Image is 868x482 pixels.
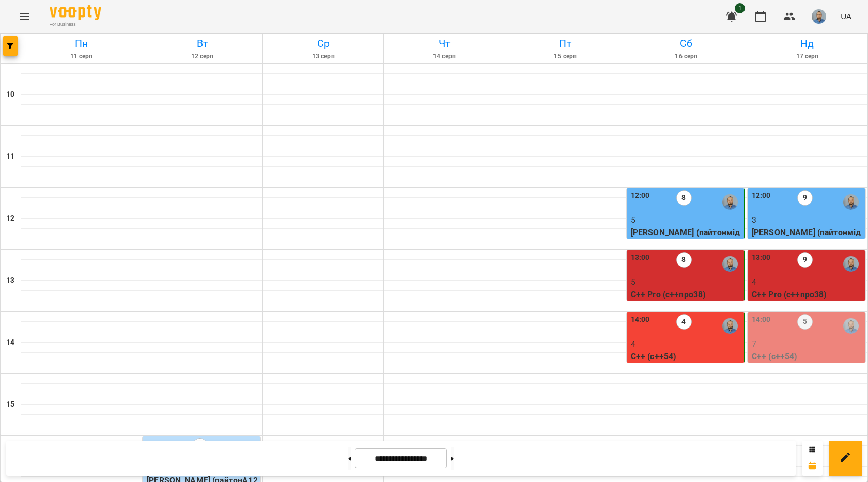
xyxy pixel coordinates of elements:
button: Menu [12,4,37,29]
p: C++ (с++54) [631,350,742,363]
h6: 14 [6,337,14,348]
label: 5 [797,314,813,330]
p: [PERSON_NAME] (пайтонмідлА55) [631,226,742,251]
h6: Пт [507,36,624,52]
label: 9 [797,190,813,206]
h6: 15 серп [507,52,624,61]
label: 13:00 [752,252,771,263]
p: C++ Pro (с++про38) [752,288,863,301]
label: 12:00 [631,190,650,201]
label: 14:00 [752,314,771,325]
label: 9 [797,252,813,268]
img: Voopty Logo [50,5,101,20]
p: 5 [631,276,742,288]
label: 8 [676,252,692,268]
p: 4 [752,276,863,288]
h6: 12 [6,213,14,224]
label: 14:00 [631,314,650,325]
p: 3 [752,214,863,226]
span: 1 [735,3,745,13]
h6: 13 серп [265,52,382,61]
h6: Чт [385,36,503,52]
img: Антон Костюк [722,194,738,210]
label: 13:00 [631,252,650,263]
h6: 10 [6,89,14,100]
h6: 12 серп [144,52,261,61]
h6: 17 серп [749,52,866,61]
p: C++ Pro (с++про38) [631,288,742,301]
button: UA [836,7,856,26]
h6: 11 серп [23,52,140,61]
img: Антон Костюк [843,256,859,272]
span: For Business [50,21,101,28]
h6: 13 [6,275,14,286]
h6: 16 серп [628,52,745,61]
label: 4 [676,314,692,330]
p: 7 [752,338,863,350]
h6: 15 [6,399,14,410]
h6: 14 серп [385,52,503,61]
p: C++ (с++54) [752,350,863,363]
p: 4 [631,338,742,350]
label: 8 [676,190,692,206]
h6: Сб [628,36,745,52]
h6: Пн [23,36,140,52]
p: 5 [631,214,742,226]
h6: 11 [6,151,14,162]
img: 2a5fecbf94ce3b4251e242cbcf70f9d8.jpg [812,9,826,24]
img: Антон Костюк [722,318,738,334]
img: Антон Костюк [722,256,738,272]
span: UA [841,11,851,22]
h6: Нд [749,36,866,52]
img: Антон Костюк [843,194,859,210]
img: Антон Костюк [843,318,859,334]
h6: Ср [265,36,382,52]
h6: Вт [144,36,261,52]
p: [PERSON_NAME] (пайтонмідлА55) [752,226,863,251]
label: 12:00 [752,190,771,201]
